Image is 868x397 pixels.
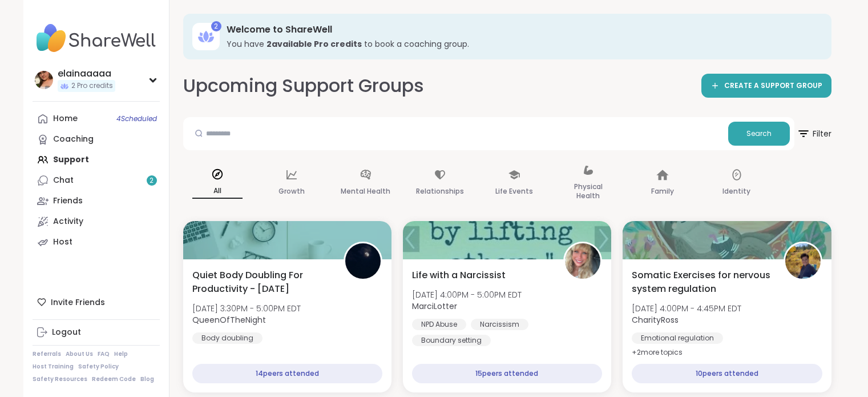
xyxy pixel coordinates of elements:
[192,303,301,314] span: [DATE] 3:30PM - 5:00PM EDT
[728,122,790,146] button: Search
[651,185,674,198] p: Family
[53,175,74,186] div: Chat
[53,236,72,248] div: Host
[412,319,466,330] div: NPD Abuse
[471,319,528,330] div: Narcissism
[192,364,382,383] div: 14 peers attended
[211,21,221,31] div: 2
[341,185,390,198] p: Mental Health
[52,327,81,338] div: Logout
[35,71,53,89] img: elainaaaaa
[33,18,160,58] img: ShareWell Nav Logo
[78,363,119,371] a: Safety Policy
[98,350,110,358] a: FAQ
[227,23,815,36] h3: Welcome to ShareWell
[632,332,723,344] div: Emotional regulation
[192,268,331,296] span: Quiet Body Doubling For Productivity - [DATE]
[66,350,93,358] a: About Us
[53,113,78,125] div: Home
[192,184,243,199] p: All
[412,289,522,300] span: [DATE] 4:00PM - 5:00PM EDT
[53,134,94,145] div: Coaching
[33,322,160,343] a: Logout
[632,303,741,314] span: [DATE] 4:00PM - 4:45PM EDT
[92,375,136,383] a: Redeem Code
[345,243,381,279] img: QueenOfTheNight
[746,129,772,139] span: Search
[53,195,83,207] div: Friends
[416,185,464,198] p: Relationships
[58,67,115,80] div: elainaaaaa
[797,120,831,147] span: Filter
[114,350,128,358] a: Help
[785,243,821,279] img: CharityRoss
[632,268,770,296] span: Somatic Exercises for nervous system regulation
[701,74,831,98] a: CREATE A SUPPORT GROUP
[495,185,533,198] p: Life Events
[192,332,263,344] div: Body doubling
[278,185,305,198] p: Growth
[33,232,160,252] a: Host
[412,364,602,383] div: 15 peers attended
[563,180,613,203] p: Physical Health
[632,364,822,383] div: 10 peers attended
[71,81,113,91] span: 2 Pro credits
[192,314,266,326] b: QueenOfTheNight
[33,292,160,312] div: Invite Friends
[116,114,157,123] span: 4 Scheduled
[33,363,74,371] a: Host Training
[797,117,831,150] button: Filter
[412,335,491,346] div: Boundary setting
[150,176,154,186] span: 2
[33,170,160,191] a: Chat2
[724,81,822,91] span: CREATE A SUPPORT GROUP
[565,243,600,279] img: MarciLotter
[722,185,750,198] p: Identity
[33,350,61,358] a: Referrals
[140,375,154,383] a: Blog
[632,314,679,326] b: CharityRoss
[33,211,160,232] a: Activity
[412,300,457,312] b: MarciLotter
[267,38,362,50] b: 2 available Pro credit s
[227,38,815,50] h3: You have to book a coaching group.
[33,375,87,383] a: Safety Resources
[33,191,160,211] a: Friends
[183,73,424,99] h2: Upcoming Support Groups
[53,216,83,227] div: Activity
[412,268,506,282] span: Life with a Narcissist
[33,129,160,150] a: Coaching
[33,109,160,129] a: Home4Scheduled
[148,135,157,145] iframe: Spotlight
